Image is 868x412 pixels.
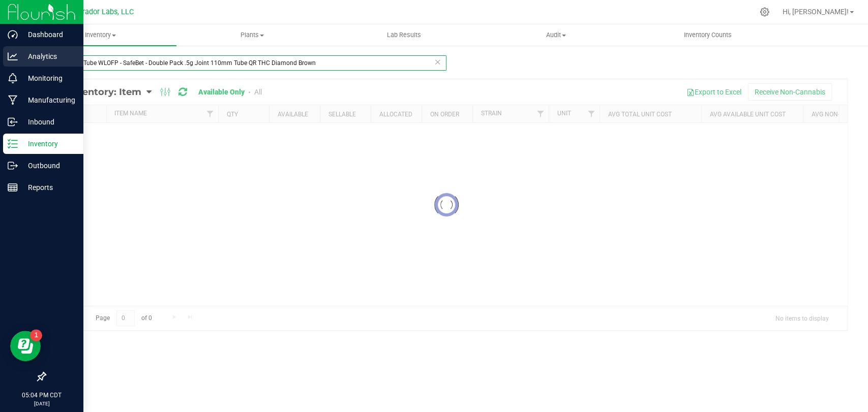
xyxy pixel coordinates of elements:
inline-svg: Analytics [8,51,18,61]
input: Search Item Name, Retail Display Name, SKU, Part Number... [45,55,446,71]
span: Lab Results [373,30,435,40]
iframe: Resource center unread badge [30,329,42,341]
span: Plants [177,30,328,40]
inline-svg: Reports [8,182,18,193]
iframe: Resource center [10,331,41,361]
inline-svg: Outbound [8,161,18,171]
p: [DATE] [5,400,79,407]
p: Reports [18,181,79,194]
p: Inbound [18,116,79,128]
a: Lab Results [328,24,480,46]
p: Dashboard [18,28,79,41]
a: Plants [176,24,328,46]
inline-svg: Inbound [8,117,18,127]
p: 05:04 PM CDT [5,391,79,400]
inline-svg: Monitoring [8,73,18,83]
p: Manufacturing [18,94,79,106]
span: Hi, [PERSON_NAME]! [783,8,849,16]
a: Inventory [24,24,176,46]
a: Inventory Counts [632,24,784,46]
inline-svg: Manufacturing [8,95,18,105]
div: Manage settings [758,7,771,17]
a: Audit [480,24,632,46]
span: Curador Labs, LLC [74,8,134,16]
p: Analytics [18,50,79,62]
span: Clear [434,55,441,69]
inline-svg: Inventory [8,139,18,149]
span: Audit [481,30,632,40]
inline-svg: Dashboard [8,29,18,40]
p: Outbound [18,160,79,172]
p: Monitoring [18,72,79,84]
span: Inventory [24,30,176,40]
p: Inventory [18,138,79,150]
span: Inventory Counts [670,30,745,40]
